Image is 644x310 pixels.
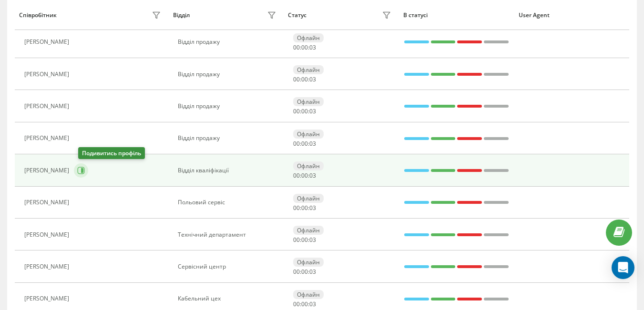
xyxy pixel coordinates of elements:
[293,76,316,83] div: : :
[24,135,72,141] div: [PERSON_NAME]
[293,130,324,139] div: Офлайн
[403,12,510,19] div: В статусі
[24,199,72,206] div: [PERSON_NAME]
[178,167,278,174] div: Відділ кваліфікації
[178,39,278,45] div: Відділ продажу
[293,268,300,276] span: 00
[293,140,300,148] span: 00
[293,43,300,51] span: 00
[24,103,72,110] div: [PERSON_NAME]
[301,75,308,83] span: 00
[293,194,324,203] div: Офлайн
[24,39,72,45] div: [PERSON_NAME]
[178,295,278,302] div: Кабельний цех
[24,263,72,270] div: [PERSON_NAME]
[309,300,316,308] span: 03
[293,301,316,308] div: : :
[301,204,308,212] span: 00
[173,12,190,19] div: Відділ
[293,172,316,179] div: : :
[309,236,316,244] span: 03
[309,43,316,51] span: 03
[301,300,308,308] span: 00
[301,171,308,180] span: 00
[309,75,316,83] span: 03
[293,226,324,235] div: Офлайн
[301,268,308,276] span: 00
[519,12,625,19] div: User Agent
[178,263,278,270] div: Сервісний центр
[293,44,316,51] div: : :
[178,103,278,110] div: Відділ продажу
[178,135,278,141] div: Відділ продажу
[293,97,324,106] div: Офлайн
[293,269,316,275] div: : :
[178,231,278,238] div: Технічний департамент
[293,140,316,147] div: : :
[24,231,72,238] div: [PERSON_NAME]
[301,140,308,148] span: 00
[24,71,72,78] div: [PERSON_NAME]
[293,290,324,299] div: Офлайн
[293,300,300,308] span: 00
[293,33,324,42] div: Офлайн
[293,107,300,115] span: 00
[309,204,316,212] span: 03
[309,140,316,148] span: 03
[301,107,308,115] span: 00
[309,268,316,276] span: 03
[309,171,316,180] span: 03
[301,43,308,51] span: 00
[293,204,300,212] span: 00
[293,258,324,267] div: Офлайн
[612,256,634,279] div: Open Intercom Messenger
[178,199,278,206] div: Польовий сервіс
[19,12,57,19] div: Співробітник
[178,71,278,78] div: Відділ продажу
[293,75,300,83] span: 00
[293,237,316,243] div: : :
[293,236,300,244] span: 00
[24,167,72,174] div: [PERSON_NAME]
[24,295,72,302] div: [PERSON_NAME]
[293,205,316,211] div: : :
[293,161,324,170] div: Офлайн
[309,107,316,115] span: 03
[78,147,145,159] div: Подивитись профіль
[293,108,316,115] div: : :
[288,12,307,19] div: Статус
[293,65,324,74] div: Офлайн
[301,236,308,244] span: 00
[293,171,300,180] span: 00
